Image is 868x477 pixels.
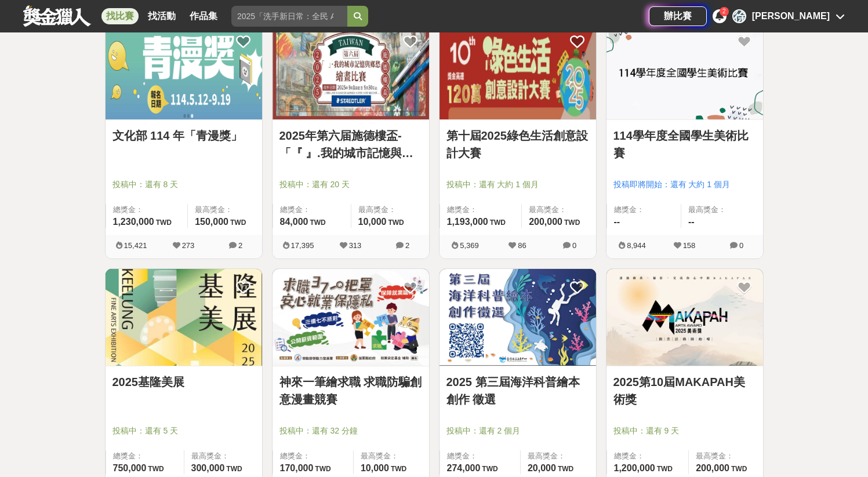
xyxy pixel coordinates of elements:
[112,179,255,191] span: 投稿中：還有 8 天
[606,269,763,366] img: Cover Image
[273,23,429,119] img: Cover Image
[614,217,620,227] span: --
[148,465,164,473] span: TWD
[349,241,362,250] span: 313
[112,373,255,391] a: 2025基隆美展
[310,219,325,227] span: TWD
[280,217,308,227] span: 84,000
[191,450,255,462] span: 最高獎金：
[440,269,596,366] a: Cover Image
[447,450,513,462] span: 總獎金：
[279,127,422,162] a: 2025年第六届施德樓盃-「『 』.我的城市記憶與鄉愁」繪畫比賽
[112,127,255,144] a: 文化部 114 年「青漫獎」
[613,425,756,437] span: 投稿中：還有 9 天
[529,204,589,216] span: 最高獎金：
[657,465,673,473] span: TWD
[361,463,389,473] span: 10,000
[613,373,756,408] a: 2025第10屆MAKAPAH美術獎
[106,23,262,119] img: Cover Image
[752,9,830,23] div: [PERSON_NAME]
[564,219,580,227] span: TWD
[722,8,726,14] span: 2
[113,217,154,227] span: 1,230,000
[358,217,387,227] span: 10,000
[358,204,422,216] span: 最高獎金：
[482,465,497,473] span: TWD
[405,241,409,250] span: 2
[143,8,180,24] a: 找活動
[273,269,429,366] a: Cover Image
[279,373,422,408] a: 神來一筆繪求職 求職防騙創意漫畫競賽
[627,241,646,250] span: 8,944
[446,425,589,437] span: 投稿中：還有 2 個月
[529,217,562,227] span: 200,000
[614,204,674,216] span: 總獎金：
[361,450,422,462] span: 最高獎金：
[273,269,429,366] img: Cover Image
[688,204,756,216] span: 最高獎金：
[613,179,756,191] span: 投稿即將開始：還有 大約 1 個月
[613,127,756,162] a: 114學年度全國學生美術比賽
[696,450,756,462] span: 最高獎金：
[315,465,331,473] span: TWD
[572,241,576,250] span: 0
[440,23,596,119] img: Cover Image
[230,219,246,227] span: TWD
[291,241,314,250] span: 17,395
[614,450,682,462] span: 總獎金：
[185,8,222,24] a: 作品集
[440,269,596,366] img: Cover Image
[739,241,743,250] span: 0
[446,373,589,408] a: 2025 第三屆海洋科普繪本創作 徵選
[696,463,729,473] span: 200,000
[113,450,177,462] span: 總獎金：
[106,269,262,366] img: Cover Image
[113,463,147,473] span: 750,000
[101,8,139,24] a: 找比賽
[280,463,314,473] span: 170,000
[280,204,344,216] span: 總獎金：
[528,450,589,462] span: 最高獎金：
[446,179,589,191] span: 投稿中：還有 大約 1 個月
[279,179,422,191] span: 投稿中：還有 20 天
[558,465,573,473] span: TWD
[231,6,347,27] input: 2025「洗手新日常：全民 ALL IN」洗手歌全台徵選
[191,463,225,473] span: 300,000
[447,217,488,227] span: 1,193,000
[195,204,255,216] span: 最高獎金：
[732,9,746,23] div: 徐
[391,465,406,473] span: TWD
[124,241,147,250] span: 15,421
[518,241,526,250] span: 86
[614,463,655,473] span: 1,200,000
[490,219,506,227] span: TWD
[606,269,763,366] a: Cover Image
[731,465,747,473] span: TWD
[106,269,262,366] a: Cover Image
[226,465,242,473] span: TWD
[446,127,589,162] a: 第十屆2025綠色生活創意設計大賽
[688,217,695,227] span: --
[195,217,228,227] span: 150,000
[280,450,346,462] span: 總獎金：
[388,219,404,227] span: TWD
[528,463,556,473] span: 20,000
[683,241,696,250] span: 158
[156,219,172,227] span: TWD
[113,204,181,216] span: 總獎金：
[606,23,763,119] img: Cover Image
[112,425,255,437] span: 投稿中：還有 5 天
[447,463,481,473] span: 274,000
[649,6,707,26] a: 辦比賽
[447,204,515,216] span: 總獎金：
[460,241,479,250] span: 5,369
[182,241,195,250] span: 273
[279,425,422,437] span: 投稿中：還有 32 分鐘
[238,241,242,250] span: 2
